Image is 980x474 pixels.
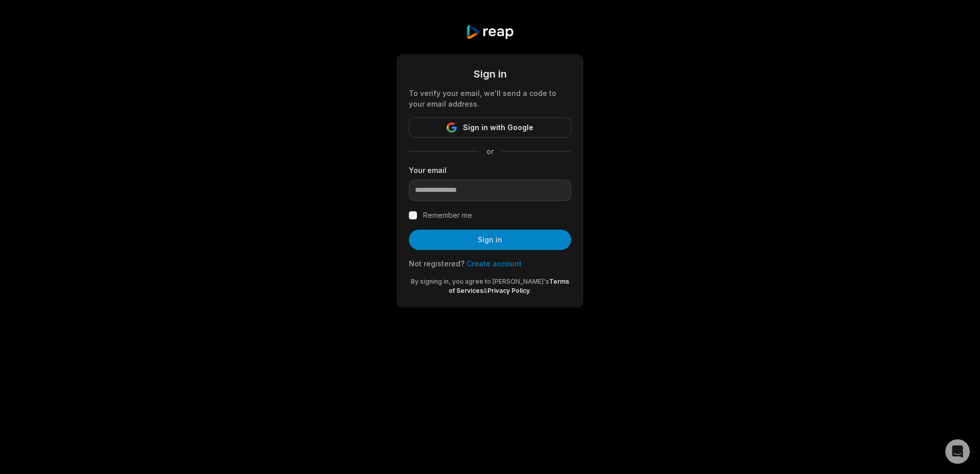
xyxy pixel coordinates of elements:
span: By signing in, you agree to [PERSON_NAME]'s [411,278,549,285]
div: Open Intercom Messenger [945,439,970,464]
a: Privacy Policy [487,287,530,294]
label: Remember me [423,209,472,221]
button: Sign in [409,230,571,250]
img: reap [465,24,514,40]
span: or [478,146,502,157]
div: To verify your email, we'll send a code to your email address. [409,88,571,109]
span: & [483,287,487,294]
label: Your email [409,165,571,176]
button: Sign in with Google [409,117,571,138]
span: . [530,287,531,294]
span: Not registered? [409,259,464,268]
a: Terms of Services [449,278,569,294]
span: Sign in with Google [463,121,533,134]
a: Create account [467,259,522,268]
div: Sign in [409,66,571,82]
